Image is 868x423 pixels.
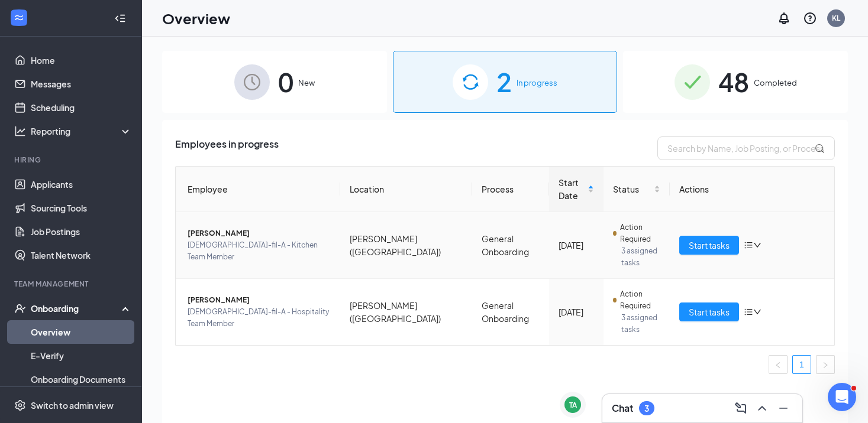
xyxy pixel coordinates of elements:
[828,383,856,411] iframe: Intercom live chat
[298,77,315,89] span: New
[774,399,793,418] button: Minimize
[176,167,340,212] th: Employee
[753,399,772,418] button: ChevronUp
[340,279,472,345] td: [PERSON_NAME] ([GEOGRAPHIC_DATA])
[803,11,817,25] svg: QuestionInfo
[753,241,761,249] span: down
[340,212,472,279] td: [PERSON_NAME] ([GEOGRAPHIC_DATA])
[744,240,753,250] span: bars
[278,61,293,102] span: 0
[816,355,835,374] button: right
[744,307,753,317] span: bars
[689,305,730,318] span: Start tasks
[657,136,835,160] input: Search by Name, Job Posting, or Process
[670,167,834,212] th: Actions
[31,302,122,314] div: Onboarding
[31,367,132,391] a: Onboarding Documents
[31,220,132,243] a: Job Postings
[31,72,132,96] a: Messages
[31,320,132,344] a: Overview
[340,167,472,212] th: Location
[621,245,660,269] span: 3 assigned tasks
[188,306,331,330] span: [DEMOGRAPHIC_DATA]-fil-A - Hospitality Team Member
[162,8,230,28] h1: Overview
[793,356,811,373] a: 1
[472,167,549,212] th: Process
[620,222,660,245] span: Action Required
[188,239,331,263] span: [DEMOGRAPHIC_DATA]-fil-A - Kitchen Team Member
[718,61,749,102] span: 48
[496,61,512,102] span: 2
[188,294,331,306] span: [PERSON_NAME]
[14,399,26,411] svg: Settings
[754,77,797,89] span: Completed
[822,362,829,369] span: right
[689,239,730,252] span: Start tasks
[559,176,585,202] span: Start Date
[31,344,132,367] a: E-Verify
[679,302,739,321] button: Start tasks
[621,312,660,336] span: 3 assigned tasks
[517,77,557,89] span: In progress
[559,305,594,318] div: [DATE]
[775,362,782,369] span: left
[31,243,132,267] a: Talent Network
[14,302,26,314] svg: UserCheck
[114,12,126,24] svg: Collapse
[620,288,660,312] span: Action Required
[569,400,577,410] div: TA
[769,355,788,374] button: left
[755,401,769,415] svg: ChevronUp
[612,402,633,415] h3: Chat
[777,11,791,25] svg: Notifications
[832,13,840,23] div: KL
[679,236,739,255] button: Start tasks
[472,212,549,279] td: General Onboarding
[31,173,132,196] a: Applicants
[816,355,835,374] li: Next Page
[613,183,651,196] span: Status
[734,401,748,415] svg: ComposeMessage
[31,96,132,119] a: Scheduling
[31,399,114,411] div: Switch to admin view
[175,136,279,160] span: Employees in progress
[13,12,25,24] svg: WorkstreamLogo
[188,227,331,239] span: [PERSON_NAME]
[792,355,811,374] li: 1
[604,167,669,212] th: Status
[559,239,594,252] div: [DATE]
[769,355,788,374] li: Previous Page
[776,401,790,415] svg: Minimize
[14,125,26,137] svg: Analysis
[31,48,132,72] a: Home
[31,196,132,220] a: Sourcing Tools
[644,404,649,414] div: 3
[14,155,130,165] div: Hiring
[753,308,761,316] span: down
[472,279,549,345] td: General Onboarding
[31,125,133,137] div: Reporting
[14,279,130,289] div: Team Management
[731,399,750,418] button: ComposeMessage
